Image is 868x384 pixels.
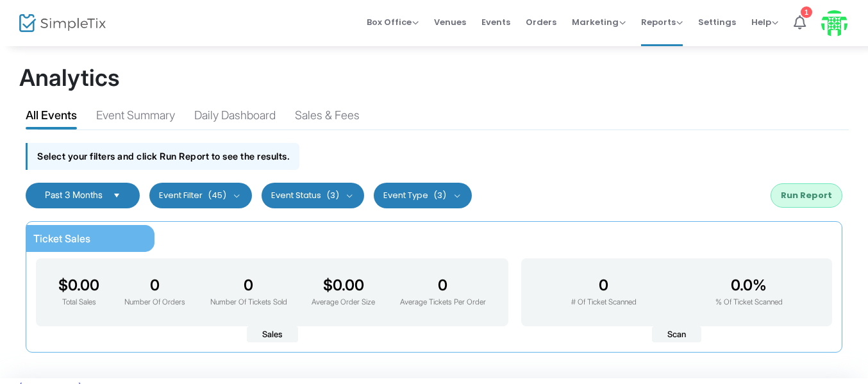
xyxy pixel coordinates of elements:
[312,297,375,308] p: Average Order Size
[58,297,99,308] p: Total Sales
[262,183,365,208] button: Event Status(3)
[326,190,339,201] span: (3)
[434,6,466,38] span: Venues
[751,16,778,28] span: Help
[295,106,360,129] div: Sales & Fees
[652,326,701,343] span: Scan
[571,276,637,294] h3: 0
[526,6,556,38] span: Orders
[19,64,849,92] h1: Analytics
[400,297,486,308] p: Average Tickets Per Order
[96,106,175,129] div: Event Summary
[33,232,90,245] span: Ticket Sales
[124,297,185,308] p: Number Of Orders
[124,276,185,294] h3: 0
[194,106,276,129] div: Daily Dashboard
[45,189,103,200] span: Past 3 Months
[312,276,375,294] h3: $0.00
[715,297,783,308] p: % Of Ticket Scanned
[210,276,287,294] h3: 0
[481,6,510,38] span: Events
[572,16,626,28] span: Marketing
[374,183,472,208] button: Event Type(3)
[247,326,298,343] span: Sales
[26,143,299,169] div: Select your filters and click Run Report to see the results.
[208,190,226,201] span: (45)
[571,297,637,308] p: # Of Ticket Scanned
[433,190,446,201] span: (3)
[771,183,842,208] button: Run Report
[715,276,783,294] h3: 0.0%
[367,16,419,28] span: Box Office
[801,6,812,18] div: 1
[400,276,486,294] h3: 0
[641,16,683,28] span: Reports
[26,106,77,129] div: All Events
[58,276,99,294] h3: $0.00
[210,297,287,308] p: Number Of Tickets Sold
[108,190,126,201] button: Select
[149,183,252,208] button: Event Filter(45)
[698,6,736,38] span: Settings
